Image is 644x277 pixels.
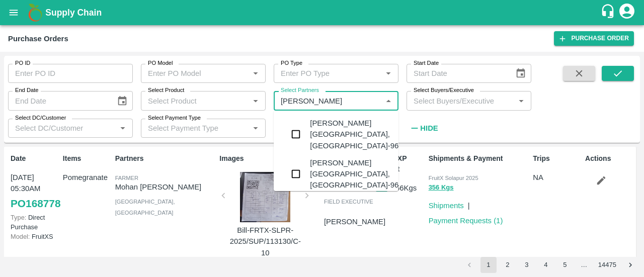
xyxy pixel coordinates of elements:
button: 356 Kgs [429,182,454,194]
label: PO ID [15,59,30,67]
span: field executive [324,199,373,205]
label: Select Partners [281,86,319,95]
p: NA [533,172,581,183]
input: Select Payment Type [144,122,233,135]
label: Select Buyers/Executive [414,86,474,95]
p: Date [11,153,59,164]
button: Open [249,67,262,80]
p: / 356 Kgs [376,182,425,194]
input: Select Partners [277,94,379,107]
p: Partners [115,153,216,164]
button: page 1 [480,257,497,273]
button: Open [515,95,528,108]
input: Start Date [407,64,507,83]
button: Go to page 3 [519,257,535,273]
p: Direct Purchase [11,213,59,232]
p: Items [63,153,111,164]
label: Select Payment Type [148,114,201,122]
button: Close [382,95,395,108]
input: Enter PO ID [8,64,133,83]
strong: Hide [420,124,438,132]
input: Select DC/Customer [11,122,113,135]
p: [PERSON_NAME] [324,216,385,227]
b: Supply Chain [45,8,102,18]
button: Go to page 5 [557,257,573,273]
nav: pagination navigation [460,257,640,273]
div: … [576,260,592,270]
p: Images [219,153,320,164]
p: Trips [533,153,581,164]
label: Select DC/Customer [15,114,66,122]
span: [GEOGRAPHIC_DATA] , [GEOGRAPHIC_DATA] [115,199,175,216]
span: Farmer [115,175,138,181]
div: [PERSON_NAME][GEOGRAPHIC_DATA], [GEOGRAPHIC_DATA]-9657384006 [310,118,432,151]
label: Select Product [148,86,184,95]
button: Go to page 4 [538,257,554,273]
div: account of current user [618,2,636,23]
label: PO Model [148,59,173,67]
img: logo [25,3,45,23]
a: Supply Chain [45,6,600,20]
input: Enter PO Type [277,67,379,80]
div: customer-support [600,4,618,22]
input: End Date [8,91,109,110]
button: open drawer [2,1,25,24]
button: Open [249,122,262,135]
button: Choose date [113,91,132,111]
a: Purchase Order [554,31,634,46]
div: Purchase Orders [8,32,68,45]
p: Pomegranate [63,172,111,183]
span: Model: [11,233,30,240]
p: [DATE] 05:30AM [11,172,59,195]
p: Shipments & Payment [429,153,529,164]
div: [PERSON_NAME][GEOGRAPHIC_DATA], [GEOGRAPHIC_DATA]-9657384006 [310,157,432,191]
p: Actions [585,153,633,164]
input: Select Product [144,94,246,107]
button: Go to page 2 [500,257,516,273]
a: Shipments [429,202,464,210]
button: Go to next page [622,257,638,273]
p: Mohan [PERSON_NAME] [115,181,216,193]
label: End Date [15,86,38,95]
a: Payment Requests (1) [429,217,503,225]
div: | [464,196,470,211]
p: ACT/EXP Weight [376,153,425,174]
label: Start Date [414,59,439,67]
a: PO168778 [11,195,60,213]
label: PO Type [281,59,302,67]
span: Type: [11,214,26,221]
button: Open [249,95,262,108]
p: FruitXS [11,232,59,241]
button: Choose date [511,64,530,83]
input: Enter PO Model [144,67,246,80]
button: Hide [407,120,441,137]
button: Open [116,122,129,135]
button: Open [382,67,395,80]
input: Select Buyers/Executive [410,94,512,107]
p: Bill-FRTX-SLPR-2025/SUP/113130/C-10 [227,225,303,258]
button: Go to page 14475 [595,257,619,273]
span: FruitX Solapur 2025 [429,175,478,181]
